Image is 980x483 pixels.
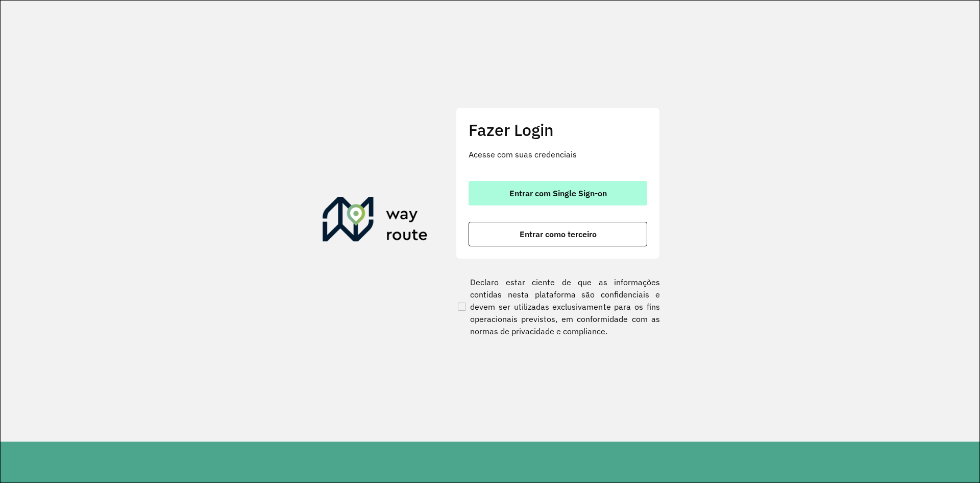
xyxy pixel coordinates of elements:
button: button [469,222,647,246]
h2: Fazer Login [469,120,647,140]
label: Declaro estar ciente de que as informações contidas nesta plataforma são confidenciais e devem se... [456,276,660,337]
button: button [469,181,647,205]
span: Entrar como terceiro [520,230,597,238]
p: Acesse com suas credenciais [469,148,647,160]
img: Roteirizador AmbevTech [323,197,428,246]
span: Entrar com Single Sign-on [509,189,607,197]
